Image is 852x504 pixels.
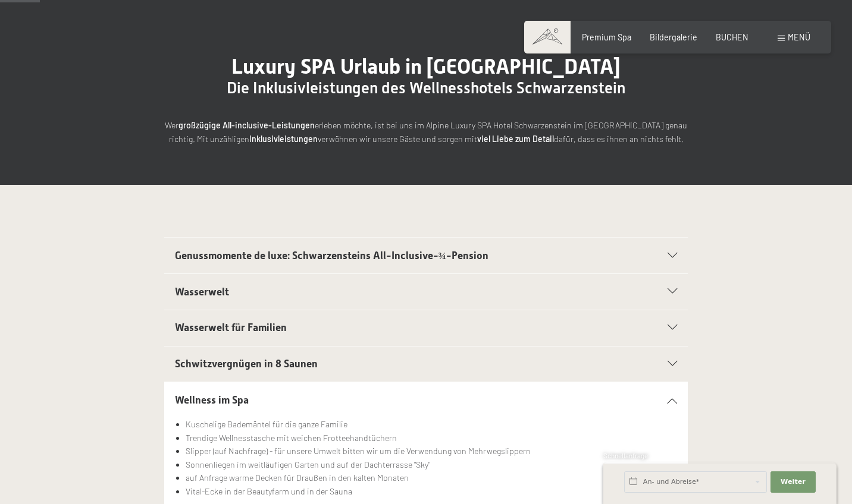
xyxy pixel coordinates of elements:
span: Genussmomente de luxe: Schwarzensteins All-Inclusive-¾-Pension [175,250,488,262]
a: BUCHEN [716,32,748,42]
span: Weiter [781,477,806,487]
span: Schwitzvergnügen in 8 Saunen [175,358,318,370]
strong: Inklusivleistungen [249,134,318,144]
strong: großzügige All-inclusive-Leistungen [178,120,315,130]
span: Schnellanfrage [603,452,648,459]
li: Vital-Ecke in der Beautyfarm und in der Sauna [186,485,678,499]
li: Slipper (auf Nachfrage) - für unsere Umwelt bitten wir um die Verwendung von Mehrwegslippern [186,445,678,458]
p: Wer erleben möchte, ist bei uns im Alpine Luxury SPA Hotel Schwarzenstein im [GEOGRAPHIC_DATA] ge... [164,119,688,146]
a: Premium Spa [582,32,631,42]
span: Menü [788,32,810,42]
span: Die Inklusivleistungen des Wellnesshotels Schwarzenstein [227,79,625,97]
li: Sonnenliegen im weitläufigen Garten und auf der Dachterrasse "Sky" [186,458,678,472]
a: Bildergalerie [650,32,697,42]
li: Kuschelige Bademäntel für die ganze Familie [186,418,678,431]
span: Wasserwelt [175,286,229,298]
li: Trendige Wellnesstasche mit weichen Frotteehandtüchern [186,431,678,445]
strong: viel Liebe zum Detail [477,134,554,144]
span: Wellness im Spa [175,394,249,406]
span: Luxury SPA Urlaub in [GEOGRAPHIC_DATA] [231,54,621,78]
span: Wasserwelt für Familien [175,322,287,333]
li: auf Anfrage warme Decken für Draußen in den kalten Monaten [186,471,678,485]
button: Weiter [770,471,816,493]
